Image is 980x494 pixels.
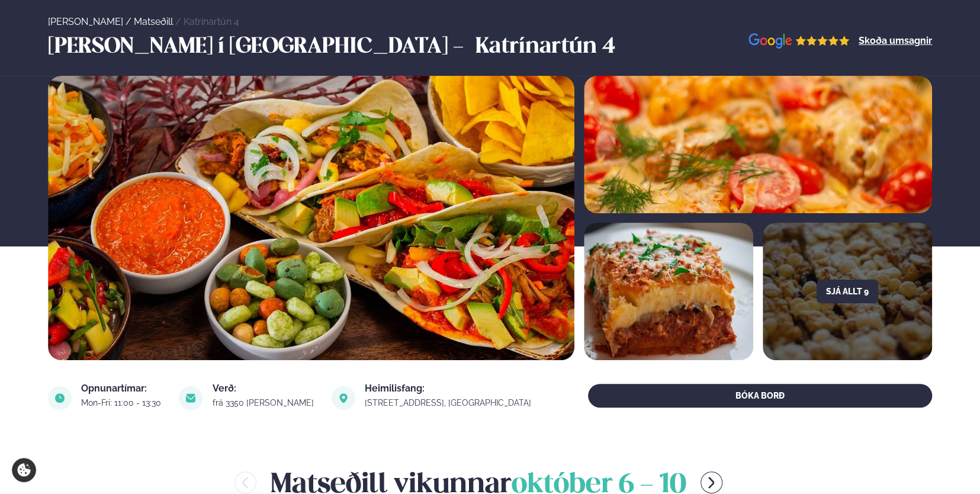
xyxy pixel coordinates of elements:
div: Opnunartímar: [81,384,165,393]
img: image alt [48,386,72,410]
img: image alt [179,386,203,410]
button: menu-btn-right [701,471,722,493]
img: image alt [584,223,753,360]
span: / [126,16,134,27]
h3: Katrínartún 4 [475,33,615,62]
a: Matseðill [134,16,173,27]
button: menu-btn-left [234,471,256,493]
button: Sjá allt 9 [817,280,878,303]
a: Skoða umsagnir [859,36,932,46]
button: BÓKA BORÐ [588,384,932,408]
img: image alt [748,33,850,49]
div: Heimilisfang: [365,384,535,393]
h3: [PERSON_NAME] í [GEOGRAPHIC_DATA] - [48,33,470,62]
a: Katrínartún 4 [184,16,239,27]
a: Cookie settings [12,458,36,482]
img: image alt [584,76,932,213]
img: image alt [48,76,574,360]
a: [PERSON_NAME] [48,16,123,27]
div: Mon-Fri: 11:00 - 13:30 [81,398,165,408]
a: link [365,396,535,410]
div: frá 3350 [PERSON_NAME] [212,398,317,408]
img: image alt [332,386,355,410]
div: Verð: [212,384,317,393]
span: / [175,16,184,27]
